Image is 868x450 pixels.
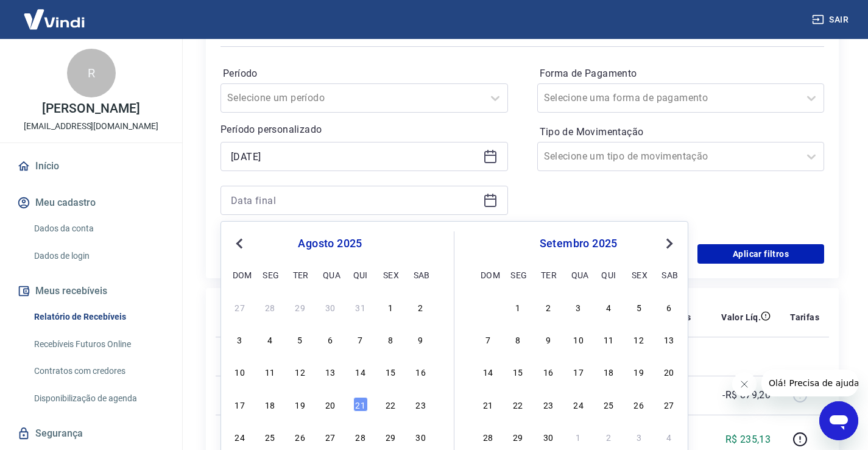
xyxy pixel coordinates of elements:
[571,267,586,282] div: qua
[601,300,616,314] div: Choose quinta-feira, 4 de setembro de 2025
[353,364,368,379] div: Choose quinta-feira, 14 de agosto de 2025
[29,386,168,411] a: Disponibilização de agenda
[510,429,525,444] div: Choose segunda-feira, 29 de setembro de 2025
[383,300,398,314] div: Choose sexta-feira, 1 de agosto de 2025
[263,332,277,346] div: Choose segunda-feira, 4 de agosto de 2025
[510,300,525,314] div: Choose segunda-feira, 1 de setembro de 2025
[540,66,822,81] label: Forma de Pagamento
[414,332,428,346] div: Choose sábado, 9 de agosto de 2025
[632,332,646,346] div: Choose sexta-feira, 12 de setembro de 2025
[323,397,337,412] div: Choose quarta-feira, 20 de agosto de 2025
[263,397,277,412] div: Choose segunda-feira, 18 de agosto de 2025
[323,429,337,444] div: Choose quarta-feira, 27 de agosto de 2025
[29,216,168,241] a: Dados da conta
[233,397,247,412] div: Choose domingo, 17 de agosto de 2025
[571,397,586,412] div: Choose quarta-feira, 24 de setembro de 2025
[223,66,506,81] label: Período
[29,359,168,384] a: Contratos com credores
[540,125,822,139] label: Tipo de Movimentação
[481,332,495,346] div: Choose domingo, 7 de setembro de 2025
[221,122,508,137] p: Período personalizado
[231,191,478,209] input: Data final
[541,332,556,346] div: Choose terça-feira, 9 de setembro de 2025
[662,332,676,346] div: Choose sábado, 13 de setembro de 2025
[353,300,368,314] div: Choose quinta-feira, 31 de julho de 2025
[571,364,586,379] div: Choose quarta-feira, 17 de setembro de 2025
[479,298,678,445] div: month 2025-09
[571,332,586,346] div: Choose quarta-feira, 10 de setembro de 2025
[632,300,646,314] div: Choose sexta-feira, 5 de setembro de 2025
[632,364,646,379] div: Choose sexta-feira, 19 de setembro de 2025
[323,332,337,346] div: Choose quarta-feira, 6 de agosto de 2025
[481,397,495,412] div: Choose domingo, 21 de setembro de 2025
[353,397,368,412] div: Choose quinta-feira, 21 de agosto de 2025
[323,267,337,282] div: qua
[233,429,247,444] div: Choose domingo, 24 de agosto de 2025
[632,267,646,282] div: sex
[601,397,616,412] div: Choose quinta-feira, 25 de setembro de 2025
[732,372,757,396] iframe: Fechar mensagem
[353,429,368,444] div: Choose quinta-feira, 28 de agosto de 2025
[721,311,761,323] p: Valor Líq.
[810,9,853,31] button: Sair
[632,429,646,444] div: Choose sexta-feira, 3 de outubro de 2025
[383,267,398,282] div: sex
[15,1,94,38] img: Vindi
[571,300,586,314] div: Choose quarta-feira, 3 de setembro de 2025
[15,420,168,447] a: Segurança
[510,267,525,282] div: seg
[481,364,495,379] div: Choose domingo, 14 de setembro de 2025
[541,267,556,282] div: ter
[233,364,247,379] div: Choose domingo, 10 de agosto de 2025
[29,332,168,357] a: Recebíveis Futuros Online
[510,364,525,379] div: Choose segunda-feira, 15 de setembro de 2025
[479,236,678,251] div: setembro 2025
[263,429,277,444] div: Choose segunda-feira, 25 de agosto de 2025
[541,429,556,444] div: Choose terça-feira, 30 de setembro de 2025
[29,304,168,329] a: Relatório de Recebíveis
[293,332,308,346] div: Choose terça-feira, 5 de agosto de 2025
[819,401,858,440] iframe: Botão para abrir a janela de mensagens
[510,397,525,412] div: Choose segunda-feira, 22 de setembro de 2025
[571,429,586,444] div: Choose quarta-feira, 1 de outubro de 2025
[293,267,308,282] div: ter
[263,364,277,379] div: Choose segunda-feira, 11 de agosto de 2025
[725,432,771,447] p: R$ 235,13
[601,332,616,346] div: Choose quinta-feira, 11 de setembro de 2025
[323,364,337,379] div: Choose quarta-feira, 13 de agosto de 2025
[383,429,398,444] div: Choose sexta-feira, 29 de agosto de 2025
[293,364,308,379] div: Choose terça-feira, 12 de agosto de 2025
[24,120,158,133] p: [EMAIL_ADDRESS][DOMAIN_NAME]
[510,332,525,346] div: Choose segunda-feira, 8 de setembro de 2025
[15,278,168,304] button: Meus recebíveis
[414,364,428,379] div: Choose sábado, 16 de agosto de 2025
[697,244,824,264] button: Aplicar filtros
[293,397,308,412] div: Choose terça-feira, 19 de agosto de 2025
[231,147,478,166] input: Data inicial
[481,267,495,282] div: dom
[383,364,398,379] div: Choose sexta-feira, 15 de agosto de 2025
[29,244,168,269] a: Dados de login
[722,388,771,403] p: -R$ 879,20
[15,153,168,180] a: Início
[662,429,676,444] div: Choose sábado, 4 de outubro de 2025
[263,267,277,282] div: seg
[293,429,308,444] div: Choose terça-feira, 26 de agosto de 2025
[232,236,247,251] button: Previous Month
[601,429,616,444] div: Choose quinta-feira, 2 de outubro de 2025
[263,300,277,314] div: Choose segunda-feira, 28 de julho de 2025
[481,300,495,314] div: Choose domingo, 31 de agosto de 2025
[414,267,428,282] div: sab
[414,300,428,314] div: Choose sábado, 2 de agosto de 2025
[233,332,247,346] div: Choose domingo, 3 de agosto de 2025
[761,370,858,396] iframe: Mensagem da empresa
[383,332,398,346] div: Choose sexta-feira, 8 de agosto de 2025
[601,364,616,379] div: Choose quinta-feira, 18 de setembro de 2025
[42,102,139,115] p: [PERSON_NAME]
[541,364,556,379] div: Choose terça-feira, 16 de setembro de 2025
[662,236,677,251] button: Next Month
[293,300,308,314] div: Choose terça-feira, 29 de julho de 2025
[541,397,556,412] div: Choose terça-feira, 23 de setembro de 2025
[233,267,247,282] div: dom
[662,397,676,412] div: Choose sábado, 27 de setembro de 2025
